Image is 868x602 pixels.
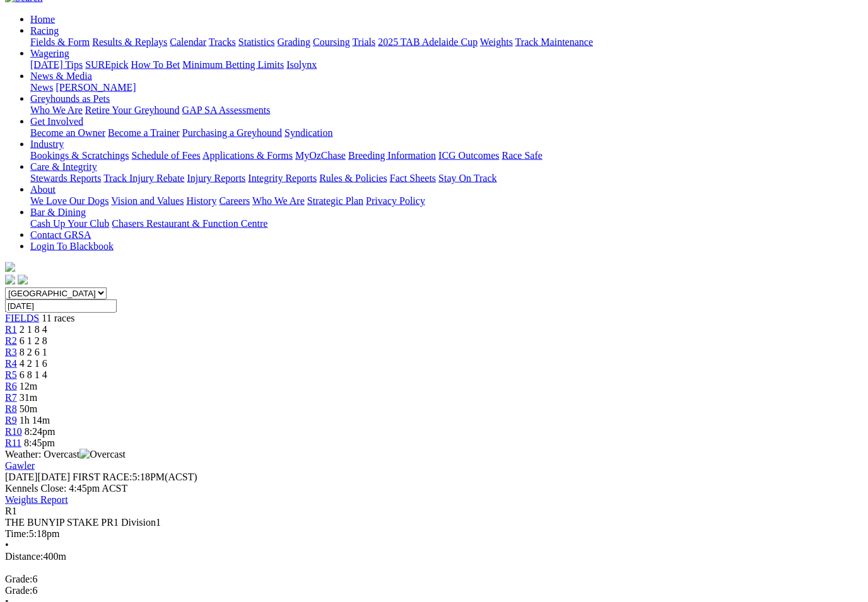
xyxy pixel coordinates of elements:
a: 2025 TAB Adelaide Cup [378,37,478,47]
div: News & Media [30,82,863,93]
a: Purchasing a Greyhound [182,127,282,138]
span: R1 [5,506,17,516]
div: 400m [5,551,863,562]
span: 2 1 8 4 [20,324,47,335]
span: 1h 14m [20,415,50,425]
span: 6 8 1 4 [20,369,47,380]
a: Gawler [5,460,35,471]
div: Wagering [30,59,863,71]
span: 8:45pm [24,437,55,448]
a: Fields & Form [30,37,90,47]
div: 5:18pm [5,528,863,540]
a: Schedule of Fees [131,150,200,161]
a: Careers [219,195,250,206]
a: Stay On Track [438,173,496,183]
a: [PERSON_NAME] [56,82,136,93]
a: Race Safe [501,150,542,161]
a: MyOzChase [295,150,346,161]
a: Results & Replays [92,37,167,47]
a: Strategic Plan [307,195,363,206]
a: Become a Trainer [108,127,180,138]
div: Get Involved [30,127,863,139]
span: FIRST RACE: [73,472,132,482]
a: Privacy Policy [366,195,425,206]
a: Calendar [170,37,206,47]
a: Become an Owner [30,127,105,138]
a: R6 [5,381,17,391]
span: [DATE] [5,472,70,482]
a: Track Maintenance [515,37,593,47]
span: Grade: [5,574,33,584]
a: Wagering [30,48,69,59]
a: Applications & Forms [202,150,293,161]
a: SUREpick [85,59,128,70]
a: Trials [352,37,375,47]
a: Stewards Reports [30,173,101,183]
a: Rules & Policies [319,173,387,183]
a: Chasers Restaurant & Function Centre [112,218,267,229]
span: Time: [5,528,29,539]
a: Care & Integrity [30,161,97,172]
span: [DATE] [5,472,38,482]
a: Fact Sheets [390,173,436,183]
span: Distance: [5,551,43,562]
a: History [186,195,216,206]
div: Kennels Close: 4:45pm ACST [5,483,863,494]
a: Track Injury Rebate [103,173,184,183]
a: Who We Are [30,105,83,115]
span: 50m [20,403,37,414]
span: Weather: Overcast [5,449,126,460]
a: Get Involved [30,116,83,127]
a: News & Media [30,71,92,81]
span: 11 races [42,313,74,323]
span: • [5,540,9,550]
a: About [30,184,56,195]
a: R7 [5,392,17,403]
a: ICG Outcomes [438,150,499,161]
a: Racing [30,25,59,36]
span: 12m [20,381,37,391]
img: Overcast [79,449,126,460]
div: About [30,195,863,207]
a: FIELDS [5,313,39,323]
img: twitter.svg [18,275,28,285]
a: R2 [5,335,17,346]
span: 8:24pm [25,426,56,437]
a: R8 [5,403,17,414]
a: Industry [30,139,64,149]
a: Home [30,14,55,25]
a: Login To Blackbook [30,241,114,252]
a: Injury Reports [187,173,245,183]
div: 6 [5,574,863,585]
a: Greyhounds as Pets [30,93,110,104]
a: R3 [5,347,17,357]
a: GAP SA Assessments [182,105,271,115]
a: Breeding Information [348,150,436,161]
a: Tracks [209,37,236,47]
a: Who We Are [252,195,305,206]
div: Industry [30,150,863,161]
a: R1 [5,324,17,335]
a: [DATE] Tips [30,59,83,70]
img: facebook.svg [5,275,15,285]
a: We Love Our Dogs [30,195,108,206]
a: Statistics [238,37,275,47]
span: 4 2 1 6 [20,358,47,369]
div: THE BUNYIP STAKE PR1 Division1 [5,517,863,528]
a: How To Bet [131,59,180,70]
span: 6 1 2 8 [20,335,47,346]
div: Bar & Dining [30,218,863,229]
a: Cash Up Your Club [30,218,109,229]
a: Bar & Dining [30,207,86,217]
a: R9 [5,415,17,425]
a: R11 [5,437,21,448]
div: Greyhounds as Pets [30,105,863,116]
a: R10 [5,426,22,437]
